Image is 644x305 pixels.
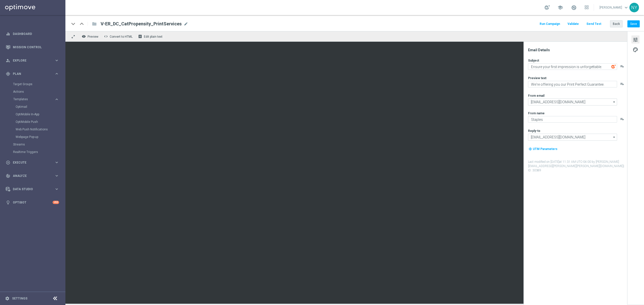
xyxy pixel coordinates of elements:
[529,147,532,151] i: my_location
[6,161,59,165] button: play_circle_outline Execute keyboard_arrow_right
[13,88,65,95] div: Actions
[6,187,59,191] button: Data Studio keyboard_arrow_right
[633,46,638,53] span: palette
[6,40,59,54] div: Mission Control
[16,118,65,126] div: OptiMobile Push
[16,111,65,118] div: OptiMobile In-App
[6,160,54,165] div: Execute
[16,127,52,131] a: Web Push Notifications
[620,117,624,121] i: playlist_add
[528,111,545,115] label: From name
[13,98,49,101] span: Templates
[13,97,59,101] button: Templates keyboard_arrow_right
[13,142,52,146] a: Streams
[6,187,54,191] div: Data Studio
[6,58,54,63] div: Explore
[138,34,142,38] i: receipt
[13,150,52,154] a: Realtime Triggers
[6,72,54,76] div: Plan
[54,187,59,191] i: keyboard_arrow_right
[54,97,59,102] i: keyboard_arrow_right
[629,3,639,12] div: NY
[631,35,639,43] button: tune
[13,72,54,75] span: Plan
[104,34,108,38] span: code
[16,135,52,139] a: Webpage Pop-up
[16,112,52,116] a: OptiMobile In-App
[13,59,54,62] span: Explore
[612,99,617,105] i: arrow_drop_down
[6,196,59,209] div: Optibot
[5,296,10,301] i: settings
[620,82,624,86] button: playlist_add
[528,94,544,98] label: From email
[6,174,54,178] div: Analyze
[610,20,623,27] button: Back
[6,72,59,76] button: gps_fixed Plan keyboard_arrow_right
[631,45,639,54] button: palette
[16,120,52,124] a: OptiMobile Push
[6,200,59,205] button: lightbulb Optibot +10
[528,160,627,172] label: Last modified on [DATE] at 11:31 AM UTC-04:00 by [PERSON_NAME][EMAIL_ADDRESS][PERSON_NAME][PERSON...
[12,297,27,300] a: Settings
[13,98,54,101] div: Templates
[6,160,10,165] i: play_circle_outline
[13,80,65,88] div: Target Groups
[54,160,59,165] i: keyboard_arrow_right
[528,146,558,152] button: my_location UTM Parameters
[103,33,135,40] button: code Convert to HTML
[13,174,54,177] span: Analyze
[633,36,638,43] span: tune
[16,103,65,111] div: Optimail
[533,147,557,151] span: UTM Parameters
[623,5,629,10] span: keyboard_arrow_down
[528,48,627,52] div: Email Details
[557,5,563,10] span: school
[528,76,546,80] label: Preview text
[620,64,624,68] button: playlist_add
[54,58,59,63] i: keyboard_arrow_right
[13,161,54,164] span: Execute
[568,22,579,26] span: Validate
[611,64,616,69] img: optiGenie.svg
[528,98,617,106] input: Select
[528,134,617,141] input: Select
[184,22,188,26] span: mode_edit
[6,27,59,40] div: Dashboard
[88,35,98,38] span: Preview
[6,59,59,63] button: person_search Explore keyboard_arrow_right
[101,21,182,27] span: V-ER_DC_CatPropensity_PrintServices
[528,59,539,63] label: Subject
[539,21,561,27] button: Run Campaign
[13,196,53,209] a: Optibot
[528,129,540,133] label: Reply-to
[6,72,10,76] i: gps_fixed
[13,40,59,54] a: Mission Control
[6,200,10,205] i: lightbulb
[13,82,52,86] a: Target Groups
[6,32,10,36] i: equalizer
[13,95,65,141] div: Templates
[13,148,65,156] div: Realtime Triggers
[586,21,602,27] button: Send Test
[80,33,101,40] button: remove_red_eye Preview
[612,134,617,140] i: arrow_drop_down
[6,32,59,36] button: equalizer Dashboard
[13,90,52,94] a: Actions
[110,35,133,38] span: Convert to HTML
[13,141,65,148] div: Streams
[567,21,580,27] button: Validate
[6,174,10,178] i: track_changes
[144,35,163,38] span: Edit plain text
[53,201,59,204] div: +10
[6,174,59,178] button: track_changes Analyze keyboard_arrow_right
[16,126,65,133] div: Web Push Notifications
